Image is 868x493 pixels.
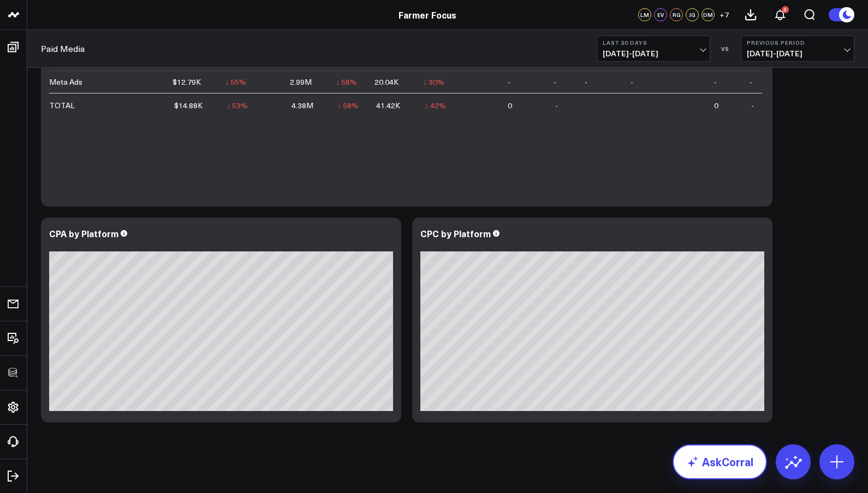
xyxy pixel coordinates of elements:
div: - [555,100,558,111]
div: 4.38M [292,100,313,111]
div: VS [716,45,735,52]
div: 20.04K [374,77,399,87]
button: +7 [717,8,730,21]
a: Paid Media [41,43,85,55]
div: CPA by Platform [49,227,118,239]
div: 41.42K [376,100,400,111]
div: TOTAL [49,100,75,111]
div: 0 [508,100,512,111]
div: LM [638,8,651,21]
a: Farmer Focus [399,9,456,21]
div: - [554,77,556,87]
span: [DATE] - [DATE] [603,49,704,58]
div: - [585,77,587,87]
div: $14.88K [174,100,203,111]
div: - [750,77,752,87]
div: 0 [714,100,718,111]
div: ↓ 53% [227,100,248,111]
div: ↓ 42% [425,100,446,111]
b: Last 30 Days [603,39,704,46]
div: 2.99M [290,77,312,87]
b: Previous Period [747,39,848,46]
div: 2 [782,6,789,13]
div: EV [654,8,667,21]
div: Meta Ads [49,77,82,87]
div: - [631,77,633,87]
div: - [508,77,510,87]
button: Previous Period[DATE]-[DATE] [741,36,854,62]
div: - [751,100,754,111]
div: ↓ 55% [225,77,246,87]
div: CPC by Platform [420,227,491,239]
span: + 7 [720,11,729,19]
div: ↓ 30% [423,77,444,87]
div: RG [670,8,683,21]
div: ↓ 58% [336,77,357,87]
div: - [714,77,717,87]
div: $12.79K [173,77,201,87]
div: ↓ 58% [337,100,359,111]
span: [DATE] - [DATE] [747,49,848,58]
div: DM [701,8,715,21]
div: JG [686,8,699,21]
button: Last 30 Days[DATE]-[DATE] [597,36,710,62]
a: AskCorral [673,444,767,479]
